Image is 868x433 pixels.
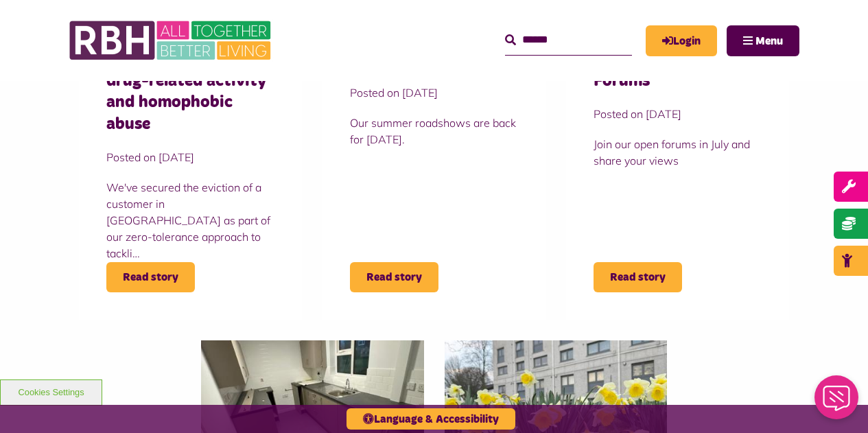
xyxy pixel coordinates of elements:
span: Posted on [DATE] [350,84,518,101]
img: RBH [69,14,274,67]
input: Search [505,25,632,55]
span: Read story [594,262,682,292]
span: Read story [350,262,438,292]
span: Read story [106,262,195,292]
a: MyRBH [646,25,717,56]
span: Posted on [DATE] [106,149,274,165]
h3: [PERSON_NAME] customer evicted for drug-related activity and homophobic abuse [106,28,274,135]
span: Posted on [DATE] [594,106,762,122]
p: Our summer roadshows are back for [DATE]. [350,115,518,148]
p: We've secured the eviction of a customer in [GEOGRAPHIC_DATA] as part of our zero-tolerance appro... [106,179,274,261]
p: Join our open forums in July and share your views [594,136,762,169]
button: Language & Accessibility [347,408,515,430]
button: Navigation [727,25,799,56]
span: Menu [755,36,783,47]
iframe: Netcall Web Assistant for live chat [806,371,868,433]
